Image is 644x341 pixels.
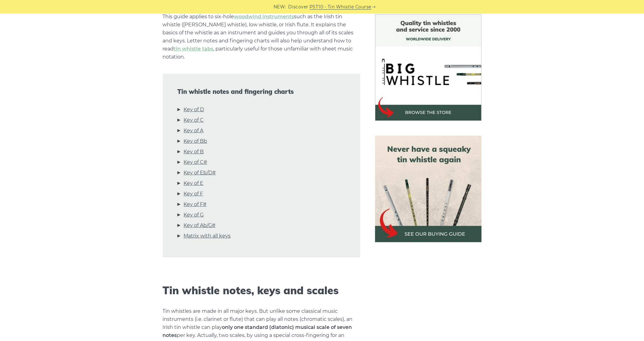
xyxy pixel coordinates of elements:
[184,106,204,114] a: Key of D
[174,46,214,52] a: tin whistle tabs
[163,13,360,61] p: This guide applies to six-hole such as the Irish tin whistle ([PERSON_NAME] whistle), low whistle...
[178,88,345,95] span: Tin whistle notes and fingering charts
[184,200,207,208] a: Key of F#
[184,169,216,177] a: Key of Eb/D#
[288,3,309,11] span: Discover
[163,284,360,297] h2: Tin whistle notes, keys and scales
[184,127,204,135] a: Key of A
[184,158,207,166] a: Key of C#
[375,136,482,242] img: tin whistle buying guide
[163,324,352,338] strong: only one standard (diatonic) musical scale of seven notes
[184,137,207,145] a: Key of Bb
[274,3,286,11] span: NEW:
[184,179,204,187] a: Key of E
[234,14,294,20] a: woodwind instruments
[184,232,231,240] a: Matrix with all keys
[375,14,482,121] img: BigWhistle Tin Whistle Store
[184,190,203,198] a: Key of F
[184,148,204,156] a: Key of B
[309,3,371,11] a: PST10 - Tin Whistle Course
[184,221,216,230] a: Key of Ab/G#
[184,211,204,219] a: Key of G
[184,116,204,124] a: Key of C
